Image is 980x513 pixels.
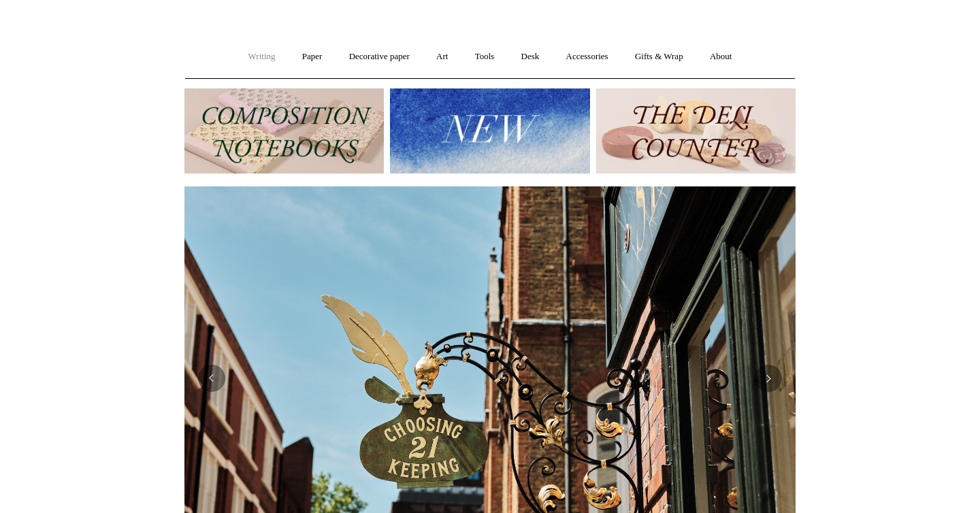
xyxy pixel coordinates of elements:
[337,39,422,75] a: Decorative paper
[184,88,384,173] img: 202302 Composition ledgers.jpg__PID:69722ee6-fa44-49dd-a067-31375e5d54ec
[755,365,782,392] button: Next
[390,88,589,173] img: New.jpg__PID:f73bdf93-380a-4a35-bcfe-7823039498e1
[424,39,460,75] a: Art
[290,39,335,75] a: Paper
[509,39,552,75] a: Desk
[623,39,696,75] a: Gifts & Wrap
[198,365,225,392] button: Previous
[596,88,796,173] img: The Deli Counter
[236,39,288,75] a: Writing
[463,39,507,75] a: Tools
[554,39,621,75] a: Accessories
[698,39,745,75] a: About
